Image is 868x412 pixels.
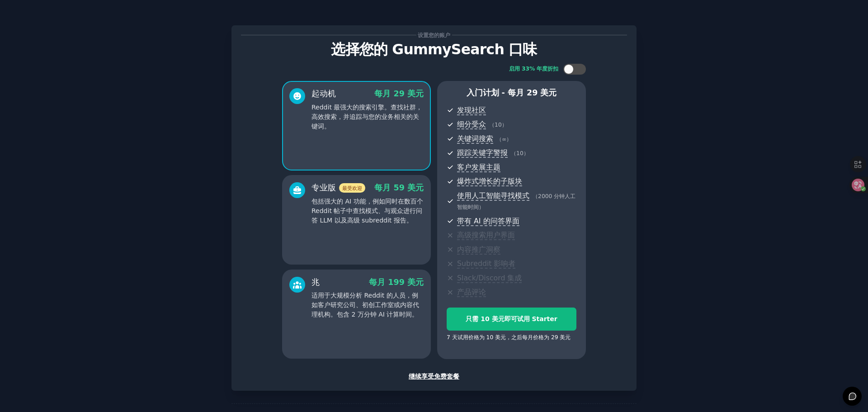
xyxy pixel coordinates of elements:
font: 兆 [311,278,320,287]
span: 细分受众 [457,120,486,129]
font: 带有 AI 的问答界面 [457,217,519,225]
span: 关键词搜索 [457,134,493,144]
font: 产品评论 [457,288,486,296]
font: Reddit 最强大的搜索引擎。查找社群，高效搜索，并追踪与您的业务相关的关键词。 [311,104,422,130]
font: 最受欢迎 [342,185,362,191]
span: （10） [489,122,507,128]
font: 高级搜索用户界面 [457,231,515,239]
font: 爆炸式增长的子版块 [457,177,522,185]
font: 每月 199 美元 [369,278,424,287]
font: Slack/Discord 集成 [457,274,522,282]
font: 内容推广洞察 [457,245,500,254]
font: 包括强大的 AI 功能，例如同时在数百个 Reddit 帖子中查找模式、与观众进行问答 LLM 以及高级 subreddit 报告。 [311,198,423,224]
span: 跟踪关键字警报 [457,148,508,158]
span: 使用人工智能寻找模式 [457,191,529,201]
font: 发现社区 [457,106,486,114]
font: 启用 33% 年度折扣 [509,66,559,72]
font: 起动机 [311,89,336,98]
font: 入门计划 - 每月 29 美元 [467,88,557,97]
button: 只需 10 美元即可试用 Starter [447,308,576,331]
font: 只需 10 美元即可试用 Starter [466,315,557,322]
font: 适用于大规模分析 Reddit 的人员，例如客户研究公司、初创工作室或内容代理机构。包含 2 万分钟 AI 计算时间。 [311,292,419,318]
font: 设置您的账户 [418,32,450,38]
font: 每月 29 美元 [374,89,424,98]
font: 客户发展主题 [457,163,500,171]
span: （10） [511,150,529,156]
font: 继续享受免费套餐 [409,373,459,380]
font: 专业版 [311,183,336,192]
font: Subreddit 影响者 [457,259,515,268]
span: （∞） [496,136,512,142]
font: 每月 59 美元 [374,183,424,192]
font: 7 天试用价格为 10 美元，之后每月价格为 29 美元 [447,334,571,341]
font: 选择您的 GummySearch 口味 [331,41,537,57]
